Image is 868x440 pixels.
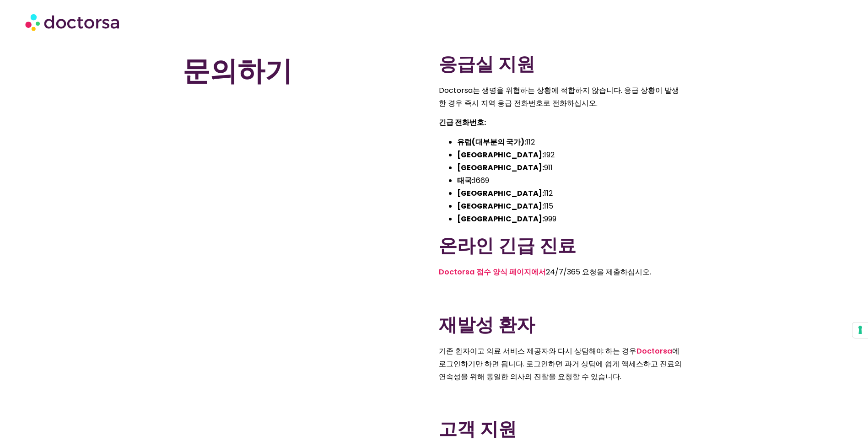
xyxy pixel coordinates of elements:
p: Doctorsa는 생명을 위협하는 상황에 적합하지 않습니다. 응급 상황이 발생한 경우 즉시 지역 응급 전화번호로 전화하십시오. [439,84,686,110]
h1: 문의하기 [183,53,430,89]
font: 192 [457,150,555,160]
h2: 응급실 지원 [439,53,686,75]
font: 999 [457,214,556,224]
h2: 온라인 긴급 진료 [439,235,686,257]
font: 911 [457,162,553,173]
font: 1669 [457,175,489,186]
a: Doctorsa [636,346,672,356]
strong: 긴급 전화번호: [439,117,486,128]
h2: 고객 지원 [439,418,686,440]
p: 기존 환자이고 의료 서비스 제공자와 다시 상담해야 하는 경우 에 로그인하기만 하면 됩니다. 로그인하면 과거 상담에 쉽게 액세스하고 진료의 연속성을 위해 동일한 의사의 진찰을 ... [439,345,686,383]
font: 115 [457,201,553,211]
strong: [GEOGRAPHIC_DATA]: [457,150,544,160]
strong: [GEOGRAPHIC_DATA]: [457,188,544,199]
p: 24/7/365 요청을 제출하십시오. [439,266,686,279]
font: 112 [457,137,535,147]
strong: [GEOGRAPHIC_DATA]: [457,162,544,173]
font: 112 [457,188,553,199]
a: Doctorsa 접수 양식 페이지에서 [439,267,546,277]
h2: 재발성 환자 [439,314,686,336]
strong: [GEOGRAPHIC_DATA]: [457,201,544,211]
strong: 유럽(대부분의 국가): [457,137,526,147]
button: Your consent preferences for tracking technologies [852,322,868,338]
strong: [GEOGRAPHIC_DATA]: [457,214,544,224]
strong: 태국: [457,175,474,186]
